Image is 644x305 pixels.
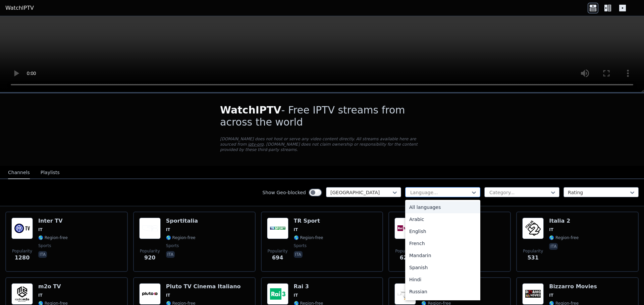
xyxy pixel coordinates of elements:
[405,249,480,261] div: Mandarin
[38,293,43,298] span: IT
[38,218,68,224] h6: Inter TV
[220,104,424,128] h1: - Free IPTV streams from across the world
[268,248,288,254] span: Popularity
[549,243,558,250] p: ita
[166,251,175,258] p: ita
[144,254,155,262] span: 920
[549,283,597,290] h6: Bizzarro Movies
[38,251,47,258] p: ita
[400,254,411,262] span: 627
[248,142,264,147] a: iptv-org
[405,225,480,237] div: English
[166,227,170,232] span: IT
[166,293,170,298] span: IT
[139,218,161,239] img: Sportitalia
[405,237,480,249] div: French
[294,235,323,240] span: 🌎 Region-free
[8,166,30,179] button: Channels
[523,248,543,254] span: Popularity
[405,274,480,286] div: Hindi
[549,227,553,232] span: IT
[166,243,179,248] span: sports
[5,4,34,12] a: WatchIPTV
[220,136,424,152] p: [DOMAIN_NAME] does not host or serve any video content directly. All streams available here are s...
[405,213,480,225] div: Arabic
[15,254,30,262] span: 1280
[272,254,283,262] span: 694
[405,261,480,274] div: Spanish
[262,189,306,196] label: Show Geo-blocked
[38,283,68,290] h6: m2o TV
[139,283,161,305] img: Pluto TV Cinema Italiano
[549,235,579,240] span: 🌎 Region-free
[220,104,281,116] span: WatchIPTV
[166,283,241,290] h6: Pluto TV Cinema Italiano
[267,283,288,305] img: Rai 3
[294,293,298,298] span: IT
[522,218,544,239] img: Italia 2
[405,201,480,213] div: All languages
[140,248,160,254] span: Popularity
[527,254,538,262] span: 531
[405,286,480,298] div: Russian
[294,251,303,258] p: ita
[549,293,553,298] span: IT
[294,243,307,248] span: sports
[11,283,33,305] img: m2o TV
[12,248,32,254] span: Popularity
[267,218,288,239] img: TR Sport
[38,227,43,232] span: IT
[38,243,51,248] span: sports
[38,235,68,240] span: 🌎 Region-free
[294,218,323,224] h6: TR Sport
[11,218,33,239] img: Inter TV
[395,248,415,254] span: Popularity
[294,227,298,232] span: IT
[166,235,196,240] span: 🌎 Region-free
[522,283,544,305] img: Bizzarro Movies
[394,218,416,239] img: Rai Movie
[549,218,579,224] h6: Italia 2
[394,283,416,305] img: LA7
[166,218,198,224] h6: Sportitalia
[294,283,323,290] h6: Rai 3
[41,166,60,179] button: Playlists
